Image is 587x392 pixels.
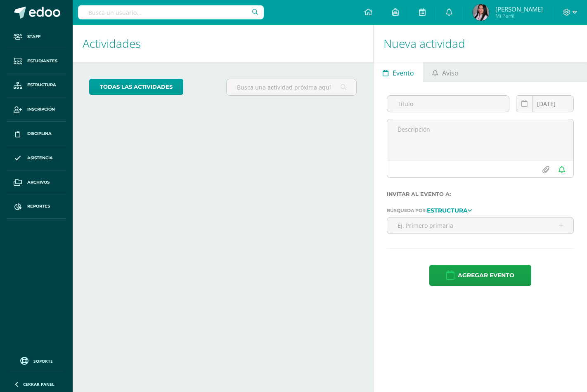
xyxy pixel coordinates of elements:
[374,62,423,82] a: Evento
[387,191,574,197] label: Invitar al evento a:
[23,381,54,387] span: Cerrar panel
[27,179,50,186] span: Archivos
[442,63,459,83] span: Aviso
[427,207,472,213] a: Estructura
[7,25,66,49] a: Staff
[7,122,66,146] a: Disciplina
[27,33,40,40] span: Staff
[427,207,468,214] strong: Estructura
[495,12,543,19] span: Mi Perfil
[227,79,356,95] input: Busca una actividad próxima aquí...
[78,5,264,19] input: Busca un usuario...
[7,73,66,98] a: Estructura
[7,49,66,73] a: Estudiantes
[27,203,50,210] span: Reportes
[7,97,66,122] a: Inscripción
[7,146,66,170] a: Asistencia
[10,355,63,366] a: Soporte
[393,63,414,83] span: Evento
[387,208,427,213] span: Búsqueda por:
[27,58,57,64] span: Estudiantes
[27,106,55,113] span: Inscripción
[387,217,573,234] input: Ej. Primero primaria
[89,79,183,95] a: todas las Actividades
[33,358,53,364] span: Soporte
[27,82,56,88] span: Estructura
[383,25,577,62] h1: Nueva actividad
[27,155,53,161] span: Asistencia
[495,5,543,13] span: [PERSON_NAME]
[7,194,66,219] a: Reportes
[516,96,573,112] input: Fecha de entrega
[83,25,363,62] h1: Actividades
[27,130,52,137] span: Disciplina
[7,170,66,195] a: Archivos
[423,62,467,82] a: Aviso
[458,265,514,286] span: Agregar evento
[429,265,531,286] button: Agregar evento
[387,96,509,112] input: Título
[473,4,489,21] img: 1c4a8e29229ca7cba10d259c3507f649.png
